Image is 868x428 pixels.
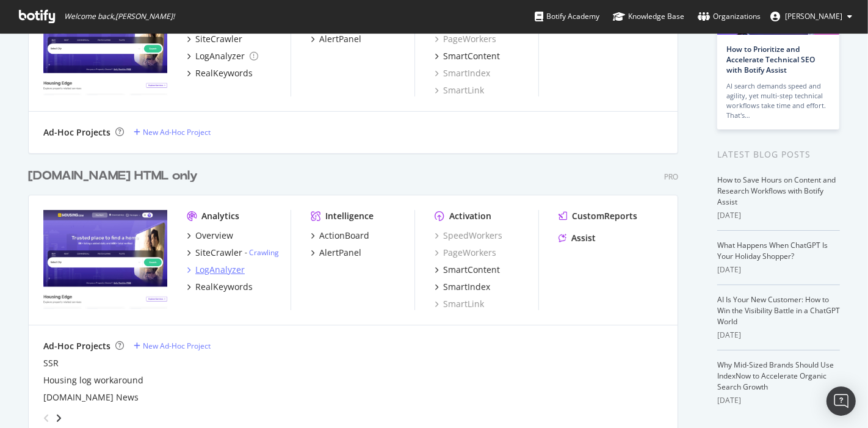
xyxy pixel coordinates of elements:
[435,230,502,242] a: SpeedWorkers
[717,294,840,327] a: AI Is Your New Customer: How to Win the Visibility Battle in a ChatGPT World
[435,33,496,45] a: PageWorkers
[43,340,110,352] div: Ad-Hoc Projects
[187,67,253,79] a: RealKeywords
[43,374,143,386] a: Housing log workaround
[195,264,245,276] div: LogAnalyzer
[43,210,167,309] img: www.Housing.com
[187,33,242,45] a: SiteCrawler
[187,264,245,276] a: LogAnalyzer
[717,210,840,221] div: [DATE]
[726,44,815,75] a: How to Prioritize and Accelerate Technical SEO with Botify Assist
[717,240,828,261] a: What Happens When ChatGPT Is Your Holiday Shopper?
[726,81,830,120] div: AI search demands speed and agility, yet multi-step technical workflows take time and effort. Tha...
[435,281,490,293] a: SmartIndex
[54,412,63,424] div: angle-right
[43,357,59,369] a: SSR
[195,247,242,259] div: SiteCrawler
[311,247,361,259] a: AlertPanel
[28,167,198,185] div: [DOMAIN_NAME] HTML only
[38,408,54,428] div: angle-left
[435,264,500,276] a: SmartContent
[435,247,496,259] a: PageWorkers
[319,247,361,259] div: AlertPanel
[311,33,361,45] a: AlertPanel
[435,84,484,96] a: SmartLink
[245,247,279,258] div: -
[717,175,836,207] a: How to Save Hours on Content and Research Workflows with Botify Assist
[443,281,490,293] div: SmartIndex
[613,10,684,23] div: Knowledge Base
[717,330,840,341] div: [DATE]
[717,395,840,406] div: [DATE]
[43,391,139,404] a: [DOMAIN_NAME] News
[28,167,203,185] a: [DOMAIN_NAME] HTML only
[572,210,637,222] div: CustomReports
[698,10,761,23] div: Organizations
[435,67,490,79] a: SmartIndex
[761,7,862,26] button: [PERSON_NAME]
[43,126,110,139] div: Ad-Hoc Projects
[443,50,500,62] div: SmartContent
[311,230,369,242] a: ActionBoard
[443,264,500,276] div: SmartContent
[187,230,233,242] a: Overview
[195,50,245,62] div: LogAnalyzer
[664,172,678,182] div: Pro
[201,210,239,222] div: Analytics
[143,341,211,351] div: New Ad-Hoc Project
[717,264,840,275] div: [DATE]
[195,33,242,45] div: SiteCrawler
[195,67,253,79] div: RealKeywords
[785,11,842,21] span: Bikash Behera
[134,341,211,351] a: New Ad-Hoc Project
[319,33,361,45] div: AlertPanel
[717,148,840,161] div: Latest Blog Posts
[717,360,834,392] a: Why Mid-Sized Brands Should Use IndexNow to Accelerate Organic Search Growth
[195,230,233,242] div: Overview
[187,281,253,293] a: RealKeywords
[559,210,637,222] a: CustomReports
[449,210,491,222] div: Activation
[826,386,856,416] div: Open Intercom Messenger
[435,50,500,62] a: SmartContent
[559,232,596,244] a: Assist
[64,12,175,21] span: Welcome back, [PERSON_NAME] !
[187,50,258,62] a: LogAnalyzer
[535,10,599,23] div: Botify Academy
[325,210,374,222] div: Intelligence
[134,127,211,137] a: New Ad-Hoc Project
[143,127,211,137] div: New Ad-Hoc Project
[249,247,279,258] a: Crawling
[435,298,484,310] a: SmartLink
[319,230,369,242] div: ActionBoard
[195,281,253,293] div: RealKeywords
[187,247,279,259] a: SiteCrawler- Crawling
[571,232,596,244] div: Assist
